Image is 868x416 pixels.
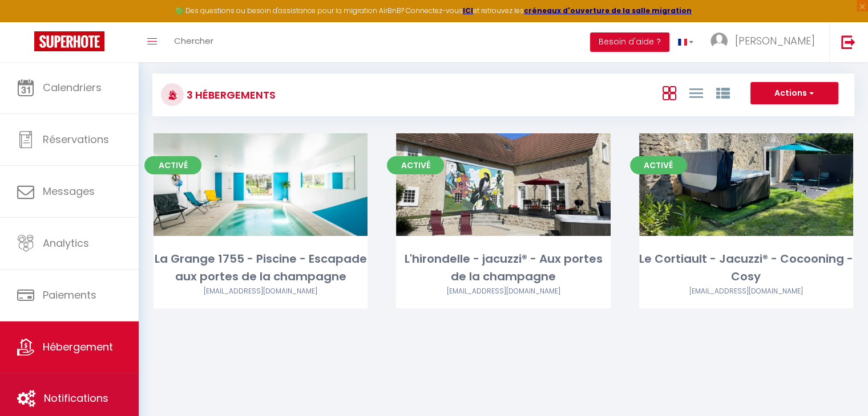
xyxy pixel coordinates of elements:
[630,156,687,174] span: Activé
[590,32,669,52] button: Besoin d'aide ?
[43,184,95,198] span: Messages
[43,288,96,302] span: Paiements
[716,83,729,102] a: Vue par Groupe
[396,250,610,286] div: L'hirondelle - jacuzzi® - Aux portes de la champagne
[689,83,703,102] a: Vue en Liste
[184,82,276,108] h3: 3 Hébergements
[34,31,104,51] img: Super Booking
[750,82,838,105] button: Actions
[9,5,43,39] button: Ouvrir le widget de chat LiveChat
[710,32,728,50] img: ...
[639,286,853,297] div: Airbnb
[174,35,213,47] span: Chercher
[639,250,853,286] div: Le Cortiault - Jacuzzi® - Cocooning - Cosy
[396,286,610,297] div: Airbnb
[43,236,89,250] span: Analytics
[43,80,102,95] span: Calendriers
[463,6,473,15] a: ICI
[44,391,108,405] span: Notifications
[144,156,201,174] span: Activé
[154,286,368,297] div: Airbnb
[165,22,222,62] a: Chercher
[43,132,109,146] span: Réservations
[154,250,368,286] div: La Grange 1755 - Piscine - Escapade aux portes de la champagne
[524,6,692,15] a: créneaux d'ouverture de la salle migration
[387,156,444,174] span: Activé
[841,35,855,49] img: logout
[702,22,829,62] a: ... [PERSON_NAME]
[735,34,815,48] span: [PERSON_NAME]
[43,340,113,354] span: Hébergement
[662,83,676,102] a: Vue en Box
